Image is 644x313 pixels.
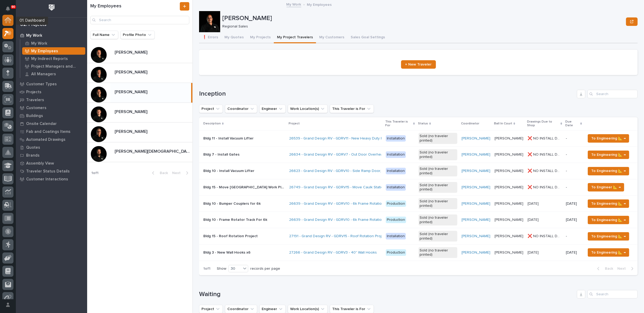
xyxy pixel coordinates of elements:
[528,200,540,206] p: [DATE]
[591,135,626,142] span: To Engineering 📐 →
[591,200,626,207] span: To Engineering 📐 →
[274,32,316,43] button: My Project Travelers
[617,266,629,271] span: Next
[307,1,332,7] p: My Employees
[26,114,43,118] p: Buildings
[203,200,262,206] p: Bldg 10 - Bumper Couplers for 6k
[87,43,192,63] a: [PERSON_NAME][PERSON_NAME]
[528,233,563,239] p: ❌ NO INSTALL DATE!
[87,167,103,180] p: 1 of 1
[115,49,148,55] p: [PERSON_NAME]
[419,182,457,193] div: Sold (no traveler printed)
[401,60,436,69] a: + New Traveler
[386,151,406,158] div: Installation
[462,152,490,157] a: [PERSON_NAME]
[16,136,87,143] a: Automated Drawings
[386,217,406,223] div: Production
[26,122,57,126] p: Onsite Calendar
[419,198,457,209] div: Sold (no traveler printed)
[26,129,70,134] p: Fab and Coatings Items
[587,90,638,98] input: Search
[16,175,87,183] a: Customer Interactions
[566,152,581,157] p: -
[199,228,638,245] tr: Bldg 15 - Roof Rotation ProjectBldg 15 - Roof Rotation Project 27191 - Grand Design RV - GDRV15 -...
[16,96,87,104] a: Travelers
[602,266,613,271] span: Back
[286,1,301,7] a: My Work
[347,32,388,43] button: Sales Goal Settings
[90,16,189,24] input: Search
[87,142,192,162] a: [PERSON_NAME][DEMOGRAPHIC_DATA][PERSON_NAME][DEMOGRAPHIC_DATA]
[462,185,490,190] a: [PERSON_NAME]
[565,119,579,129] p: Due Date
[16,80,87,88] a: Customer Types
[462,202,490,206] a: [PERSON_NAME]
[587,290,638,298] div: Search
[115,88,148,95] p: [PERSON_NAME]
[26,98,44,102] p: Travelers
[495,135,524,141] p: [PERSON_NAME]
[47,3,57,12] img: Workspace Logo
[419,166,457,177] div: Sold (no traveler printed)
[588,134,629,143] button: To Engineering 📐 →
[225,105,257,113] button: Coordinator
[90,3,179,9] h1: My Employees
[26,33,42,38] p: My Work
[386,135,406,142] div: Installation
[289,250,377,255] a: 27266 - Grand Design RV - GDRV3 - 40" Wall Hooks
[386,168,406,174] div: Installation
[115,128,148,134] p: [PERSON_NAME]
[588,216,629,224] button: To Engineering 📐 →
[495,249,524,255] p: [PERSON_NAME]
[591,152,626,158] span: To Engineering 📐 →
[386,233,406,240] div: Installation
[588,183,624,191] button: To Engineer 📐 →
[566,136,581,141] p: -
[591,249,626,256] span: To Engineering 📐 →
[26,153,40,158] p: Brands
[203,121,221,127] p: Description
[528,151,563,157] p: ❌ NO INSTALL DATE!
[26,137,65,142] p: Automated Drawings
[386,200,406,207] div: Production
[20,70,87,78] a: All Managers
[26,90,41,95] p: Projects
[16,120,87,128] a: Onsite Calendar
[199,212,638,228] tr: Bldg 10 - Frame Rotator Track For 6kBldg 10 - Frame Rotator Track For 6k 26639 - Grand Design RV ...
[203,249,252,255] p: Bldg 3 - New Wall Hooks x6
[7,6,13,15] div: Notifications90
[199,291,575,298] h1: Waiting
[495,184,524,190] p: [PERSON_NAME]
[386,184,406,191] div: Installation
[495,151,524,157] p: [PERSON_NAME]
[157,171,168,175] span: Back
[330,105,374,113] button: This Traveler is For
[199,262,215,275] p: 1 of 1
[588,167,629,175] button: To Engineering 📐 →
[289,234,387,239] a: 27191 - Grand Design RV - GDRV15 - Roof Rotation Project
[419,247,457,258] div: Sold (no traveler printed)
[16,88,87,96] a: Projects
[528,168,563,173] p: ❌ NO INSTALL DATE!
[203,217,268,222] p: Bldg 10 - Frame Rotator Track For 6k
[591,168,626,174] span: To Engineering 📐 →
[495,217,524,222] p: [PERSON_NAME]
[203,184,286,190] p: Bldg 15 - Move Caulk Station Work Platform Set & Fall Protection
[16,143,87,151] a: Quotes
[566,218,581,222] p: [DATE]
[87,103,192,123] a: [PERSON_NAME][PERSON_NAME]
[199,147,638,163] tr: Bldg 7 - Install GatesBldg 7 - Install Gates 26634 - Grand Design RV - GDRV7 - Out Door Overhead ...
[16,167,87,175] a: Traveler Status Details
[115,108,148,114] p: [PERSON_NAME]
[203,233,259,239] p: Bldg 15 - Roof Rotation Project
[462,234,490,239] a: [PERSON_NAME]
[31,57,68,61] p: My Indirect Reports
[203,135,255,141] p: Bldg 11 - Install Vacuum Lifter
[495,233,524,239] p: [PERSON_NAME]
[221,32,247,43] button: My Quotes
[115,69,148,75] p: [PERSON_NAME]
[16,151,87,159] a: Brands
[26,82,57,87] p: Customer Types
[316,32,347,43] button: My Customers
